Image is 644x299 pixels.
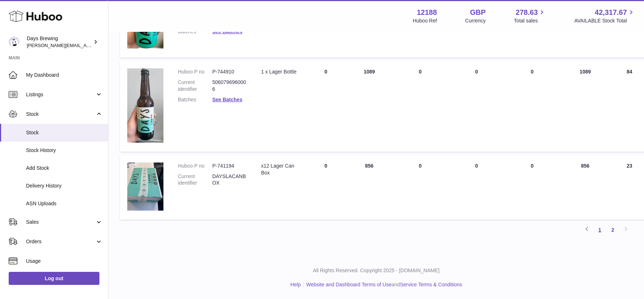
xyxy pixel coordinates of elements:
[465,17,486,24] div: Currency
[26,238,95,245] span: Orders
[449,61,504,151] td: 0
[26,72,103,79] span: My Dashboard
[306,282,392,287] a: Website and Dashboard Terms of Use
[261,163,297,176] div: x12 Lager Can Box
[9,37,20,47] img: greg@daysbrewing.com
[26,111,95,118] span: Stock
[470,8,486,17] strong: GBP
[531,163,534,169] span: 0
[127,68,163,143] img: product image
[391,155,449,220] td: 0
[27,42,145,48] span: [PERSON_NAME][EMAIL_ADDRESS][DOMAIN_NAME]
[178,96,212,103] dt: Batches
[212,29,242,34] a: See Batches
[212,79,247,93] dd: 5060796960006
[26,258,103,265] span: Usage
[212,68,247,75] dd: P-744910
[417,8,437,17] strong: 12188
[400,282,462,287] a: Service Terms & Conditions
[304,61,347,151] td: 0
[304,281,462,288] li: and
[514,17,546,24] span: Total sales
[26,200,103,207] span: ASN Uploads
[127,163,163,211] img: product image
[26,91,95,98] span: Listings
[212,163,247,169] dd: P-741194
[26,129,103,136] span: Stock
[347,61,391,151] td: 1089
[516,8,538,17] span: 278.63
[304,155,347,220] td: 0
[561,155,610,220] td: 856
[26,165,103,172] span: Add Stock
[212,97,242,102] a: See Batches
[514,8,546,24] a: 278.63 Total sales
[574,17,635,24] span: AVAILABLE Stock Total
[290,282,301,287] a: Help
[449,155,504,220] td: 0
[114,267,638,274] p: All Rights Reserved. Copyright 2025 - [DOMAIN_NAME]
[561,61,610,151] td: 1089
[531,69,534,75] span: 0
[212,173,247,187] dd: DAYSLACANBOX
[595,8,627,17] span: 42,317.67
[9,272,99,285] a: Log out
[178,173,212,187] dt: Current identifier
[26,182,103,189] span: Delivery History
[26,147,103,154] span: Stock History
[27,35,92,49] div: Days Brewing
[606,223,619,236] a: 2
[593,223,606,236] a: 1
[347,155,391,220] td: 856
[178,163,212,169] dt: Huboo P no
[178,68,212,75] dt: Huboo P no
[574,8,635,24] a: 42,317.67 AVAILABLE Stock Total
[261,68,297,75] div: 1 x Lager Bottle
[178,79,212,93] dt: Current identifier
[391,61,449,151] td: 0
[413,17,437,24] div: Huboo Ref
[26,219,95,226] span: Sales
